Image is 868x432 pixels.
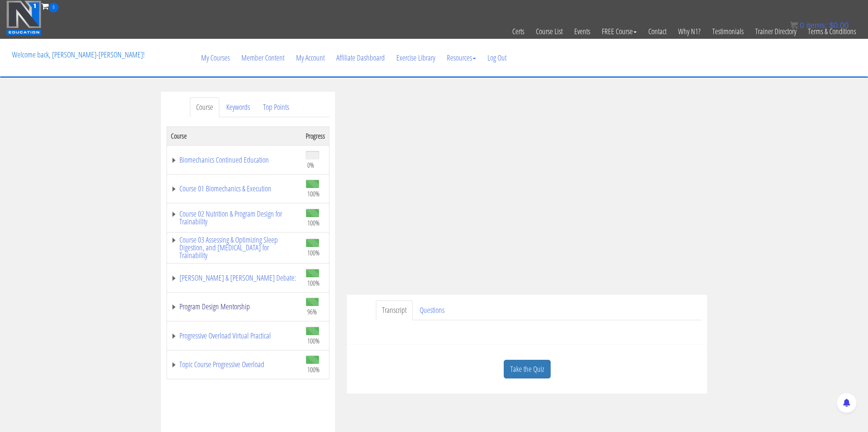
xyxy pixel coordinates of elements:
[167,127,302,145] th: Course
[171,361,298,368] a: Topic Course Progressive Overload
[220,97,256,117] a: Keywords
[790,21,849,29] a: 0 items: $0.00
[6,0,41,35] img: n1-education
[568,12,596,50] a: Events
[171,332,298,340] a: Progressive Overload Virtual Practical
[642,12,672,50] a: Contact
[596,12,642,50] a: FREE Course
[41,1,59,11] a: 0
[302,127,329,145] th: Progress
[706,12,749,50] a: Testimonials
[307,365,320,374] span: 100%
[506,12,530,50] a: Certs
[441,39,482,76] a: Resources
[171,274,298,282] a: [PERSON_NAME] & [PERSON_NAME] Debate:
[307,279,320,287] span: 100%
[171,185,298,193] a: Course 01 Biomechanics & Execution
[171,156,298,164] a: Biomechanics Continued Education
[307,219,320,227] span: 100%
[6,39,150,70] p: Welcome back, [PERSON_NAME]-[PERSON_NAME]!
[802,12,862,50] a: Terms & Conditions
[171,303,298,311] a: Program Design Mentorship
[190,97,219,117] a: Course
[749,12,802,50] a: Trainer Directory
[257,97,295,117] a: Top Points
[307,248,320,257] span: 100%
[290,39,331,76] a: My Account
[530,12,568,50] a: Course List
[376,300,413,320] a: Transcript
[672,12,706,50] a: Why N1?
[195,39,236,76] a: My Courses
[829,21,834,29] span: $
[331,39,391,76] a: Affiliate Dashboard
[413,300,451,320] a: Questions
[391,39,441,76] a: Exercise Library
[504,360,551,379] a: Take the Quiz
[236,39,290,76] a: Member Content
[482,39,512,76] a: Log Out
[806,21,827,29] span: items:
[49,3,59,12] span: 0
[307,307,317,316] span: 96%
[800,21,804,29] span: 0
[171,236,298,259] a: Course 03 Assessing & Optimizing Sleep Digestion, and [MEDICAL_DATA] for Trainability
[307,161,314,169] span: 0%
[307,189,320,198] span: 100%
[829,21,849,29] bdi: 0.00
[171,210,298,226] a: Course 02 Nutrition & Program Design for Trainability
[790,21,798,29] img: icon11.png
[307,337,320,345] span: 100%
